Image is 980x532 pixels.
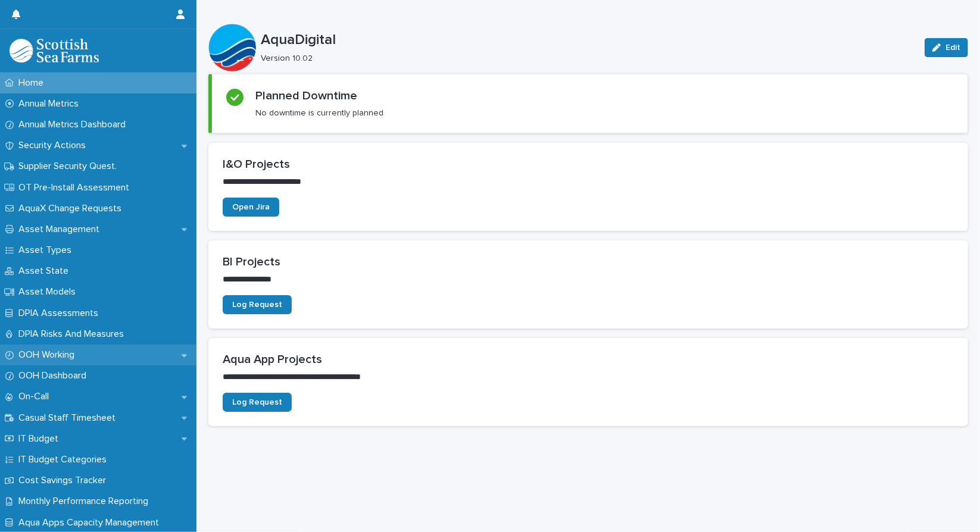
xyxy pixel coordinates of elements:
p: Monthly Performance Reporting [14,496,158,507]
h2: Planned Downtime [255,89,357,103]
p: Annual Metrics Dashboard [14,119,135,130]
p: OOH Working [14,349,84,361]
p: On-Call [14,391,58,402]
h2: BI Projects [223,255,954,269]
p: Asset State [14,265,78,277]
a: Log Request [223,393,292,412]
span: Open Jira [232,203,270,211]
a: Log Request [223,295,292,314]
p: Asset Management [14,224,109,235]
p: DPIA Assessments [14,308,108,319]
p: Security Actions [14,140,95,151]
h2: Aqua App Projects [223,352,954,367]
p: OOH Dashboard [14,370,96,381]
a: Open Jira [223,198,279,217]
p: Version 10.02 [261,54,910,64]
p: Asset Types [14,245,81,256]
p: Home [14,77,53,89]
p: Casual Staff Timesheet [14,412,125,424]
img: 9Y1MW04fRR2O5TKCTBvH [10,39,99,62]
p: AquaX Change Requests [14,203,131,214]
p: No downtime is currently planned [255,108,383,118]
p: OT Pre-Install Assessment [14,182,139,193]
p: IT Budget Categories [14,454,116,465]
p: IT Budget [14,433,68,445]
p: Annual Metrics [14,98,88,109]
span: Log Request [232,398,282,406]
p: AquaDigital [261,32,915,49]
p: DPIA Risks And Measures [14,328,133,340]
p: Asset Models [14,286,85,298]
button: Edit [925,38,968,57]
p: Aqua Apps Capacity Management [14,517,168,528]
h2: I&O Projects [223,157,954,171]
span: Edit [945,43,960,52]
p: Cost Savings Tracker [14,475,116,486]
p: Supplier Security Quest. [14,161,126,172]
span: Log Request [232,301,282,309]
